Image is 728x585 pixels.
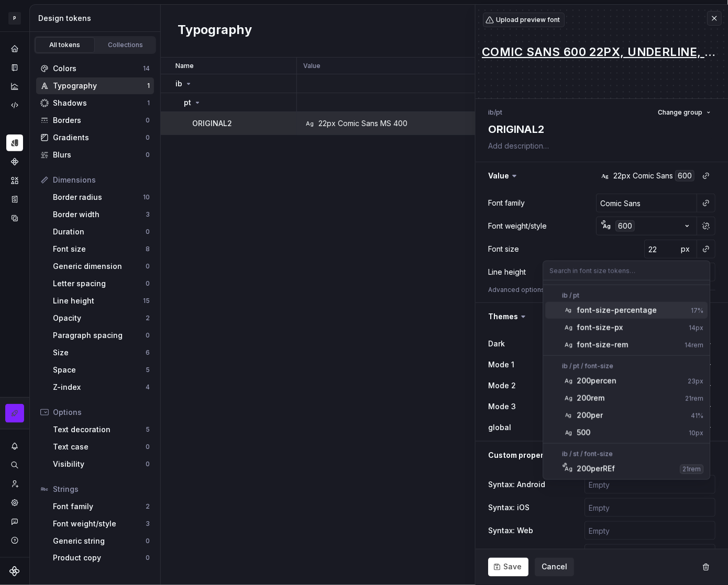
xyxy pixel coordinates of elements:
div: 14rem [685,341,704,350]
div: 41% [691,412,704,420]
div: 200rem [577,393,605,403]
div: Ag [565,323,573,332]
div: ib / pt [546,291,708,300]
div: 200perREf [577,464,615,474]
div: font-size-px [577,322,623,333]
div: font-size-rem [577,340,628,350]
div: ib / pt / font-size [546,362,708,370]
div: 14px [689,324,704,332]
div: 200percen [577,376,617,386]
div: Ag [565,306,573,314]
div: 10px [689,429,704,437]
div: font-size-percentage [577,305,657,316]
div: 200per [577,410,603,421]
div: Ag [565,341,573,349]
div: 23px [688,377,704,386]
div: Ag [565,465,573,473]
div: Search in font size tokens… [544,280,710,479]
div: Ag [565,429,573,437]
div: 17% [691,307,704,315]
div: 500 [577,428,591,438]
div: Ag [565,411,573,420]
div: 21rem [680,465,704,474]
div: 21rem [686,395,704,403]
div: Ag [565,377,573,385]
div: Ag [565,394,573,402]
input: Search in font size tokens… [544,261,710,280]
div: ib / st / font-size [546,450,708,458]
